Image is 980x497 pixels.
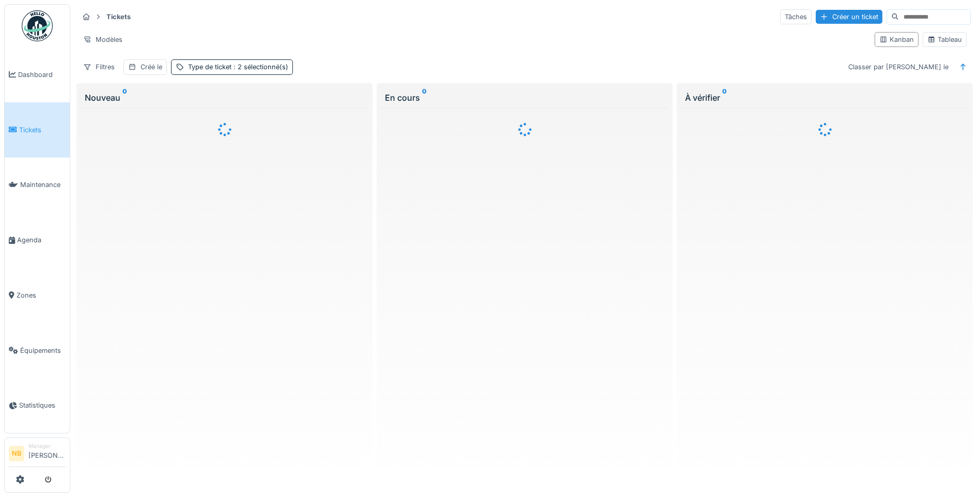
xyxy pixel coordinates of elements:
[5,378,70,433] a: Statistiques
[5,102,70,158] a: Tickets
[9,446,24,461] li: NB
[5,212,70,268] a: Agenda
[780,9,812,24] div: Tâches
[5,47,70,102] a: Dashboard
[18,70,66,80] span: Dashboard
[844,59,953,74] div: Classer par [PERSON_NAME] le
[9,442,66,467] a: NB Manager[PERSON_NAME]
[422,91,427,104] sup: 0
[141,62,162,72] div: Créé le
[17,290,66,300] span: Zones
[685,91,965,104] div: À vérifier
[102,12,135,22] strong: Tickets
[385,91,664,104] div: En cours
[5,323,70,378] a: Équipements
[28,442,66,450] div: Manager
[85,91,364,104] div: Nouveau
[19,400,66,410] span: Statistiques
[20,346,66,355] span: Équipements
[231,63,288,71] span: : 2 sélectionné(s)
[28,442,66,464] li: [PERSON_NAME]
[5,158,70,213] a: Maintenance
[22,10,53,41] img: Badge_color-CXgf-gQk.svg
[816,10,882,24] div: Créer un ticket
[79,32,127,47] div: Modèles
[5,268,70,323] a: Zones
[722,91,727,104] sup: 0
[927,35,962,44] div: Tableau
[122,91,127,104] sup: 0
[879,35,914,44] div: Kanban
[188,62,288,72] div: Type de ticket
[17,235,66,245] span: Agenda
[79,59,119,74] div: Filtres
[20,180,66,190] span: Maintenance
[19,125,66,135] span: Tickets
